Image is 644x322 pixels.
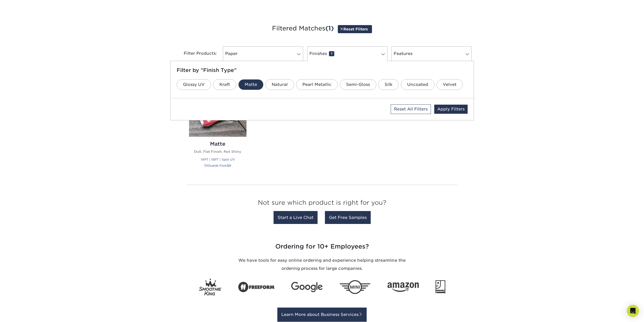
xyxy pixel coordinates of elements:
[170,46,221,61] div: Filter Products:
[204,164,210,167] span: 100
[174,17,470,40] h3: Filtered Matches
[387,282,419,292] img: Amazon
[437,79,463,90] a: Velvet
[199,279,221,296] img: Smoothie King
[434,105,468,114] a: Apply Filters
[229,164,231,167] span: 9
[296,79,338,90] a: Pearl Metallic
[378,79,399,90] a: Silk
[177,67,468,73] h5: Filter by "Finish Type"
[391,46,472,61] a: Features
[627,305,639,317] div: Open Intercom Messenger
[189,149,246,154] p: Dull, Flat Finish, Not Shiny
[329,51,334,56] span: 1
[325,25,334,32] span: (1)
[274,211,318,224] a: Start a Live Chat
[238,279,275,295] img: Freeform
[177,79,211,90] a: Glossy UV
[189,79,246,174] a: Matte Business Cards Matte Dull, Flat Finish, Not Shiny 14PT | 16PT | Spot UV 100cards from$9
[307,46,387,61] a: Finishes1
[325,211,371,224] a: Get Free Samples
[401,79,434,90] a: Uncoated
[391,104,431,114] a: Reset All Filters
[189,141,246,147] h2: Matte
[234,256,411,273] p: We have tools for easy online ordering and experience helping streamline the ordering process for...
[435,280,445,294] img: Goodwill
[204,164,231,167] small: cards from
[174,239,470,254] h3: Ordering for 10+ Employees?
[227,164,229,167] span: $
[223,46,303,61] a: Paper
[265,79,294,90] a: Natural
[201,158,235,161] small: 14PT | 16PT | Spot UV
[238,79,263,90] a: Matte
[277,308,367,322] a: Learn More about Business Services
[187,195,458,213] h3: Not sure which product is right for you?
[340,79,376,90] a: Semi-Gloss
[339,280,371,294] img: Mini
[291,282,323,292] img: Google
[213,79,236,90] a: Kraft
[338,25,372,33] a: Reset Filters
